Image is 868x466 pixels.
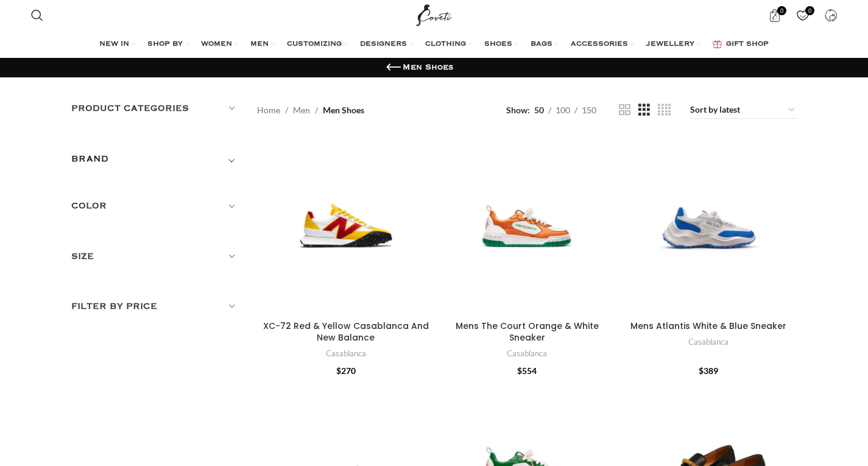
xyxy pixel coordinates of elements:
span: MEN [250,40,269,49]
span: Men Shoes [323,104,364,117]
h5: Filter by price [71,300,239,313]
span: NEW IN [99,40,129,49]
a: SHOES [484,32,518,57]
a: Mens Atlantis White & Blue Sneaker [630,320,786,332]
span: BAGS [531,40,552,49]
a: Casablanca [507,348,547,359]
a: JEWELLERY [646,32,700,57]
a: XC-72 Red & Yellow Casablanca And New Balance [257,137,435,315]
a: ACCESSORIES [571,32,634,57]
a: Search [25,3,49,27]
span: CLOTHING [425,40,466,49]
span: $ [517,365,522,376]
img: GiftBag [713,40,722,48]
div: My Wishlist [790,3,815,27]
a: Mens The Court Orange & White Sneaker [439,137,616,315]
span: SHOP BY [147,40,183,49]
a: Home [257,104,280,117]
a: Go back [384,58,403,77]
span: Show [506,104,530,117]
a: Grid view 4 [658,102,671,118]
span: 100 [556,105,570,115]
a: CUSTOMIZING [287,32,348,57]
span: SHOES [484,40,512,49]
div: Toggle filter [71,152,239,174]
a: CLOTHING [425,32,472,57]
h5: BRAND [71,152,109,166]
a: Grid view 2 [619,102,630,118]
a: 150 [577,104,601,117]
span: 0 [777,6,786,15]
a: DESIGNERS [360,32,413,57]
h5: Product categories [71,102,239,115]
a: Mens The Court Orange & White Sneaker [456,320,599,344]
a: SHOP BY [147,32,189,57]
span: DESIGNERS [360,40,407,49]
span: $ [699,365,704,376]
a: BAGS [531,32,559,57]
a: GIFT SHOP [713,32,769,57]
a: NEW IN [99,32,135,57]
bdi: 389 [699,365,718,376]
a: Site logo [414,9,454,19]
span: 150 [582,105,596,115]
h5: Color [71,199,239,213]
a: 100 [551,104,574,117]
nav: Breadcrumb [257,104,364,117]
a: Casablanca [688,336,729,348]
a: 0 [762,3,787,27]
span: 50 [534,105,544,115]
a: Casablanca [326,348,366,359]
span: JEWELLERY [646,40,694,49]
a: WOMEN [201,32,238,57]
a: Mens Atlantis White & Blue Sneaker [619,137,797,315]
span: WOMEN [201,40,232,49]
div: Main navigation [25,32,844,57]
select: Shop order [689,102,797,119]
a: 50 [530,104,548,117]
a: Grid view 3 [638,102,650,118]
span: 0 [805,6,814,15]
h5: Size [71,250,239,263]
a: Men [293,104,310,117]
a: MEN [250,32,275,57]
span: CUSTOMIZING [287,40,342,49]
span: ACCESSORIES [571,40,628,49]
bdi: 270 [336,365,356,376]
span: GIFT SHOP [726,40,769,49]
a: XC-72 Red & Yellow Casablanca And New Balance [263,320,429,344]
bdi: 554 [517,365,537,376]
a: 0 [790,3,815,27]
h1: Men Shoes [403,62,453,73]
span: $ [336,365,341,376]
